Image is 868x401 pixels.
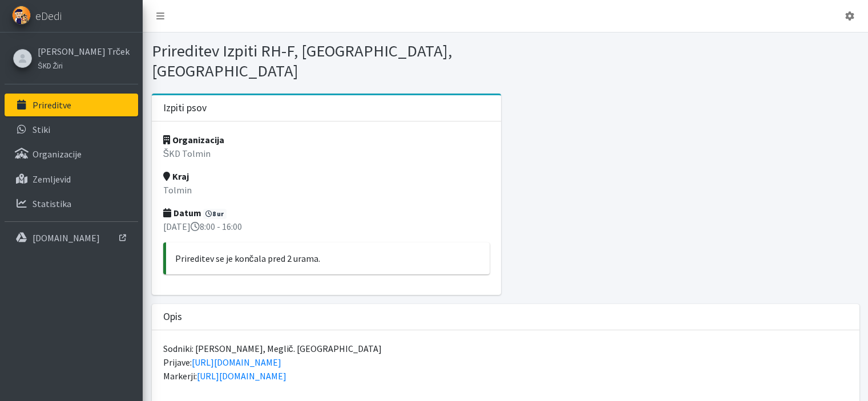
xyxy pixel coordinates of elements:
a: Organizacije [5,143,138,165]
h3: Opis [163,311,182,323]
a: Prireditve [5,94,138,116]
p: Stiki [33,124,50,135]
a: Stiki [5,118,138,141]
strong: Organizacija [163,134,224,145]
h1: Prireditev Izpiti RH-F, [GEOGRAPHIC_DATA], [GEOGRAPHIC_DATA] [152,41,502,80]
a: [DOMAIN_NAME] [5,226,138,249]
a: ŠKD Žiri [38,58,130,72]
p: ŠKD Tolmin [163,147,490,160]
p: Zemljevid [33,173,71,185]
p: Prireditev se je končala pred 2 urama. [175,252,481,265]
small: ŠKD Žiri [38,61,63,70]
p: Tolmin [163,183,490,197]
a: Statistika [5,192,138,215]
p: Statistika [33,198,71,209]
strong: Datum [163,207,201,218]
strong: Kraj [163,171,189,182]
a: Zemljevid [5,168,138,191]
h3: Izpiti psov [163,102,207,114]
p: [DATE] 8:00 - 16:00 [163,220,490,233]
span: 8 ur [203,209,227,219]
img: eDedi [12,6,31,25]
p: Sodniki: [PERSON_NAME], Meglič. [GEOGRAPHIC_DATA] Prijave: Markerji: [163,342,848,383]
a: [URL][DOMAIN_NAME] [197,370,286,382]
p: Organizacije [33,148,82,160]
p: [DOMAIN_NAME] [33,232,100,244]
a: [PERSON_NAME] Trček [38,44,130,58]
a: [URL][DOMAIN_NAME] [192,357,281,368]
span: eDedi [35,7,62,25]
p: Prireditve [33,99,71,111]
